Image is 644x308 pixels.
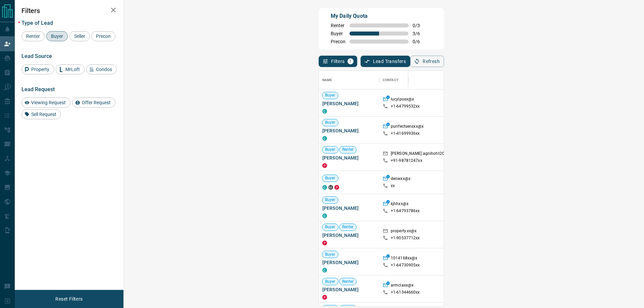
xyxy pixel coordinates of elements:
span: 0 / 3 [413,23,427,28]
span: Buyer [322,279,338,285]
div: Sell Request [21,109,61,119]
span: Renter [339,147,357,152]
p: +1- 64730905xx [391,262,420,268]
p: +1- 64799532xx [391,104,420,109]
button: Lead Transfers [361,56,411,67]
span: Buyer [322,120,338,125]
h2: Filters [21,7,117,15]
div: Buyer [46,31,68,41]
div: condos.ca [322,268,327,272]
span: Offer Request [79,100,113,105]
span: Property [29,67,52,72]
span: Precon [94,34,113,39]
span: [PERSON_NAME] [322,155,376,161]
p: 1014168xx@x [391,255,417,262]
span: [PERSON_NAME] [322,205,376,211]
button: Refresh [410,56,444,67]
span: Seller [72,34,88,39]
span: Lead Source [21,53,52,59]
div: property.ca [334,185,339,190]
p: +1- 41699936xx [391,131,420,136]
span: MrLoft [63,67,82,72]
div: condos.ca [322,213,327,218]
span: 1 [348,59,353,64]
div: Contact [379,71,433,89]
div: Contact [383,71,398,89]
div: Precon [91,31,115,41]
span: Buyer [322,197,338,203]
p: My Daily Quota [331,12,427,20]
p: armclaxx@x [391,283,414,290]
div: Name [322,71,332,89]
span: 3 / 6 [413,31,427,36]
p: +1- 64793786xx [391,208,420,214]
span: Renter [331,23,345,28]
span: Precon [331,39,345,44]
div: Viewing Request [21,98,70,108]
span: [PERSON_NAME] [322,259,376,266]
div: condos.ca [322,185,327,190]
div: mrloft.ca [328,185,333,190]
div: Name [319,71,379,89]
span: Sell Request [29,112,59,117]
p: [PERSON_NAME].agnihotri20xx@x [391,151,454,158]
span: Type of Lead [21,20,53,26]
p: +1- 90537712xx [391,235,420,241]
span: [PERSON_NAME] [322,100,376,107]
span: Renter [339,224,357,230]
div: property.ca [322,163,327,168]
button: Reset Filters [51,293,87,305]
p: +91- 98781247xx [391,158,422,164]
div: Renter [21,31,45,41]
span: Viewing Request [29,100,68,105]
div: condos.ca [322,109,327,114]
p: denwxx@x [391,176,411,183]
span: Buyer [322,252,338,257]
span: Buyer [322,147,338,152]
span: Condos [94,67,114,72]
div: property.ca [322,241,327,245]
div: property.ca [322,295,327,300]
span: 0 / 6 [413,39,427,44]
p: purrfectsensxx@x [391,124,424,131]
div: MrLoft [56,64,85,74]
span: Renter [339,279,357,285]
span: [PERSON_NAME] [322,232,376,239]
span: [PERSON_NAME] [322,286,376,293]
div: Condos [86,64,117,74]
div: Offer Request [72,98,115,108]
span: Buyer [49,34,65,39]
span: Buyer [322,93,338,98]
p: +1- 61344660xx [391,290,420,295]
span: Buyer [322,175,338,181]
span: Renter [24,34,42,39]
p: lucylpoxx@x [391,97,414,104]
div: Seller [69,31,90,41]
div: Property [21,64,54,74]
button: Filters1 [319,56,357,67]
p: property.xx@x [391,228,417,235]
p: xx [391,183,395,189]
span: Buyer [331,31,345,36]
div: condos.ca [322,136,327,141]
span: Buyer [322,224,338,230]
p: kjhhxx@x [391,201,409,208]
span: Lead Request [21,86,55,93]
span: [PERSON_NAME] [322,127,376,134]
